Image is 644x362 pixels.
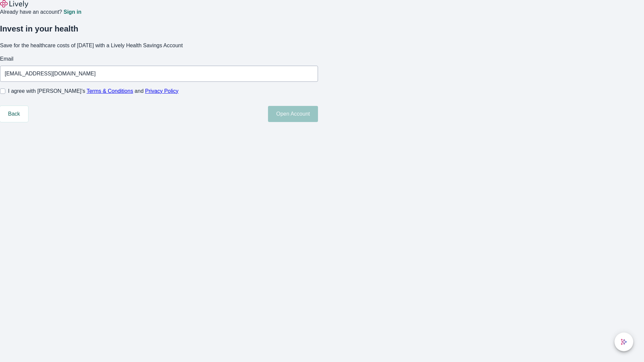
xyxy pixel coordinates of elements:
button: chat [614,333,633,351]
a: Terms & Conditions [87,88,133,94]
a: Privacy Policy [145,88,179,94]
span: I agree with [PERSON_NAME]’s and [8,87,178,95]
svg: Lively AI Assistant [621,339,627,345]
a: Sign in [63,9,81,15]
